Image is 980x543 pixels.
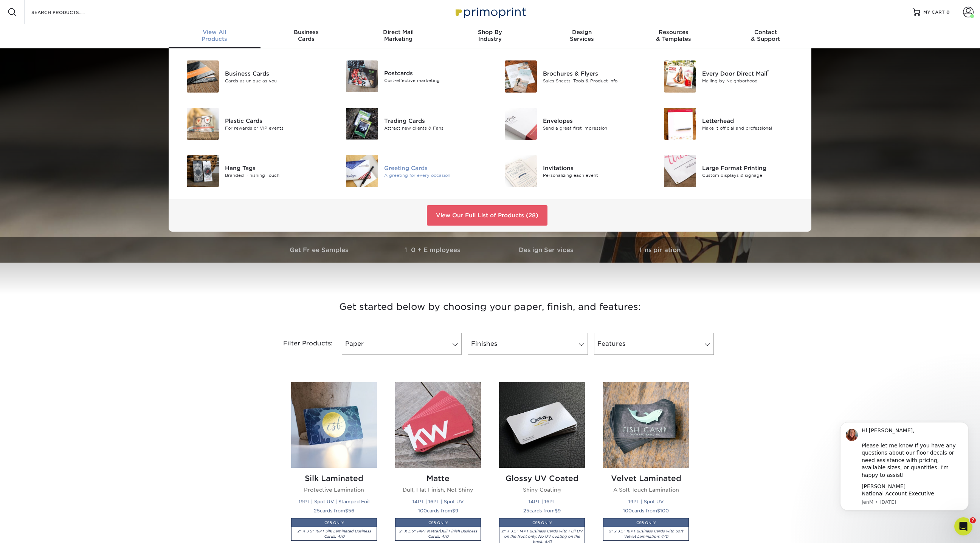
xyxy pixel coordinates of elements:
a: BusinessCards [261,24,352,48]
div: Brochures & Flyers [543,69,643,77]
span: $ [657,508,660,514]
small: CSR ONLY [532,521,552,525]
div: Cards [261,29,352,42]
div: Marketing [352,29,444,42]
small: 14PT | 16PT [529,499,555,504]
div: Envelopes [543,116,643,125]
p: Shiny Coating [499,486,585,493]
a: Every Door Direct Mail Every Door Direct Mail® Mailing by Neighborhood [655,57,803,96]
span: $ [345,508,348,514]
img: Glossy UV Coated Business Cards [499,382,585,468]
a: Brochures & Flyers Brochures & Flyers Sales Sheets, Tools & Product Info [496,57,644,96]
small: CSR ONLY [428,521,448,525]
div: Invitations [543,164,643,172]
div: Cost-effective marketing [384,77,484,84]
span: 25 [523,508,529,514]
span: $ [452,508,455,514]
h2: Matte [395,474,481,483]
div: Sales Sheets, Tools & Product Info [543,77,643,84]
i: 2" X 3.5" 16PT Silk Laminated Business Cards: 4/0 [297,529,371,538]
div: Send a great first impression [543,125,643,131]
div: Personalizing each event [543,172,643,178]
div: Products [169,29,261,42]
p: A Soft Touch Lamination [603,486,689,493]
div: Postcards [384,69,484,77]
a: View AllProducts [169,24,261,48]
img: Hang Tags [187,155,219,187]
a: Postcards Postcards Cost-effective marketing [337,57,485,95]
span: Design [536,29,628,36]
div: Services [536,29,628,42]
div: A greeting for every occasion [384,172,484,178]
span: Direct Mail [352,29,444,36]
a: Paper [342,333,462,355]
span: 56 [348,508,354,514]
a: Plastic Cards Plastic Cards For rewards or VIP events [178,105,326,143]
div: Business Cards [225,69,325,77]
a: Envelopes Envelopes Send a great first impression [496,105,644,143]
a: Large Format Printing Large Format Printing Custom displays & signage [655,152,803,190]
div: Filter Products: [263,333,339,355]
img: Trading Cards [346,108,378,140]
img: Postcards [346,60,378,92]
div: Trading Cards [384,116,484,125]
span: Business [261,29,352,36]
small: 14PT | 16PT | Spot UV [412,499,464,504]
span: 100 [623,508,632,514]
i: 2" X 3.5" 14PT Matte/Dull Finish Business Cards: 4/0 [399,529,477,538]
small: CSR ONLY [636,521,656,525]
div: Make it official and professional [702,125,802,131]
a: DesignServices [536,24,628,48]
div: Plastic Cards [225,116,325,125]
img: Letterhead [664,108,696,140]
h3: Get started below by choosing your paper, finish, and features: [269,290,711,324]
a: Business Cards Business Cards Cards as unique as you [178,57,326,96]
div: & Support [719,29,811,42]
img: Envelopes [505,108,537,140]
h2: Silk Laminated [291,474,377,483]
span: 25 [314,508,320,514]
div: Industry [444,29,536,42]
small: cards from [523,508,561,514]
a: Shop ByIndustry [444,24,536,48]
span: 9 [455,508,458,514]
img: Large Format Printing [664,155,696,187]
a: Finishes [468,333,588,355]
div: Branded Finishing Touch [225,172,325,178]
img: Plastic Cards [187,108,219,140]
img: Matte Business Cards [395,382,481,468]
span: 9 [558,508,561,514]
div: Cards as unique as you [225,77,325,84]
span: Resources [628,29,719,36]
span: View All [169,29,261,36]
a: Letterhead Letterhead Make it official and professional [655,105,803,143]
p: Protective Lamination [291,486,377,493]
a: Invitations Invitations Personalizing each event [496,152,644,190]
small: CSR ONLY [324,521,344,525]
img: Velvet Laminated Business Cards [603,382,689,468]
img: Silk Laminated Business Cards [291,382,377,468]
div: For rewards or VIP events [225,125,325,131]
small: 19PT | Spot UV [628,499,664,504]
h2: Glossy UV Coated [499,474,585,483]
span: 0 [946,9,950,15]
div: Custom displays & signage [702,172,802,178]
iframe: Intercom notifications message [829,420,980,539]
small: cards from [314,508,354,514]
img: Brochures & Flyers [505,60,537,93]
small: 19PT | Spot UV | Stamped Foil [299,499,369,504]
img: Primoprint [452,4,528,20]
div: Mailing by Neighborhood [702,77,802,84]
input: SEARCH PRODUCTS..... [31,8,104,17]
a: Greeting Cards Greeting Cards A greeting for every occasion [337,152,485,190]
i: 2" x 3.5" 16PT Business Cards with Soft Velvet Lamination: 4/0 [609,529,683,538]
a: Features [594,333,714,355]
p: Dull, Flat Finish, Not Shiny [395,486,481,493]
div: Greeting Cards [384,164,484,172]
span: 100 [660,508,669,514]
span: Shop By [444,29,536,36]
span: $ [555,508,558,514]
a: Hang Tags Hang Tags Branded Finishing Touch [178,152,326,190]
small: cards from [623,508,669,514]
